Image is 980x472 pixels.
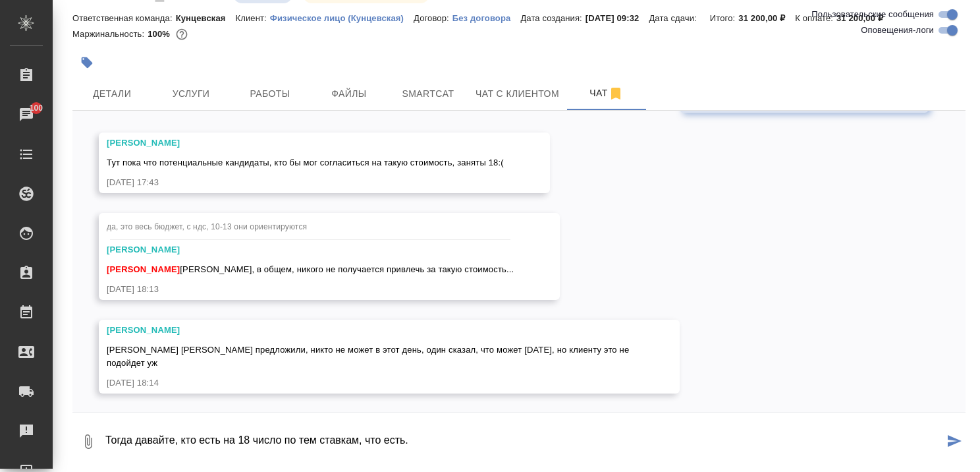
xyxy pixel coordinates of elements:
[107,222,307,231] span: да, это весь бюджет, с ндс, 10-13 они ориентируются
[107,136,504,150] div: [PERSON_NAME]
[236,13,270,23] p: Клиент:
[452,12,521,23] a: Без договора
[452,13,521,23] p: Без договора
[795,13,836,23] p: К оплате:
[107,264,180,274] span: [PERSON_NAME]
[173,26,190,43] button: 0.00 RUB;
[649,13,699,23] p: Дата сдачи:
[317,86,381,102] span: Файлы
[107,324,634,337] div: [PERSON_NAME]
[22,102,51,115] span: 100
[3,98,49,131] a: 100
[414,13,452,23] p: Договор:
[72,13,176,23] p: Ответственная команда:
[72,48,101,77] button: Добавить тэг
[585,13,649,23] p: [DATE] 09:32
[238,86,302,102] span: Работы
[80,86,144,102] span: Детали
[476,86,559,102] span: Чат с клиентом
[159,86,223,102] span: Услуги
[811,8,934,21] span: Пользовательские сообщения
[107,345,632,368] span: [PERSON_NAME] [PERSON_NAME] предложили, никто не может в этот день, один сказал, что может [DATE]...
[270,12,414,23] a: Физическое лицо (Кунцевская)
[270,13,414,23] p: Физическое лицо (Кунцевская)
[575,85,638,102] span: Чат
[176,13,236,23] p: Кунцевская
[738,13,795,23] p: 31 200,00 ₽
[608,86,624,102] svg: Отписаться
[861,24,934,37] span: Оповещения-логи
[107,176,504,189] div: [DATE] 17:43
[107,283,514,296] div: [DATE] 18:13
[148,29,173,39] p: 100%
[72,29,148,39] p: Маржинальность:
[396,86,460,102] span: Smartcat
[107,243,514,256] div: [PERSON_NAME]
[107,158,504,167] span: Тут пока что потенциальные кандидаты, кто бы мог согласиться на такую стоимость, заняты 18:(
[107,376,634,390] div: [DATE] 18:14
[710,13,738,23] p: Итого:
[520,13,585,23] p: Дата создания:
[107,264,514,274] span: [PERSON_NAME], в общем, никого не получается привлечь за такую стоимость...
